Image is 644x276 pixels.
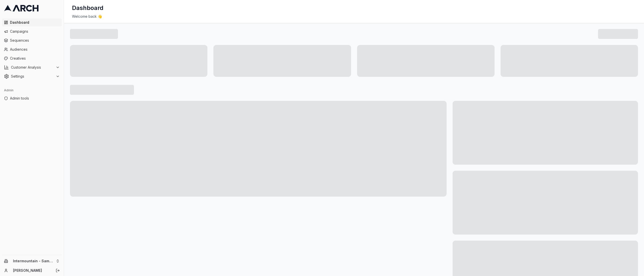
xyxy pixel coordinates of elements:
a: Creatives [2,54,62,62]
button: Customer Analysis [2,63,62,71]
a: Dashboard [2,18,62,26]
button: Intermountain - Same Day [2,257,62,265]
a: Campaigns [2,27,62,35]
span: Admin tools [10,96,60,101]
span: Intermountain - Same Day [13,259,54,263]
a: [PERSON_NAME] [13,268,50,273]
span: Customer Analysis [11,65,54,70]
button: Log out [54,267,61,274]
a: Admin tools [2,94,62,102]
span: Audiences [10,47,60,52]
a: Sequences [2,36,62,44]
button: Settings [2,72,62,80]
h1: Dashboard [72,4,103,12]
div: Admin [2,86,62,94]
span: Dashboard [10,20,60,25]
span: Sequences [10,38,60,43]
div: Welcome back 👋 [72,14,636,19]
a: Audiences [2,45,62,53]
span: Settings [11,74,54,79]
span: Creatives [10,56,60,61]
span: Campaigns [10,29,60,34]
